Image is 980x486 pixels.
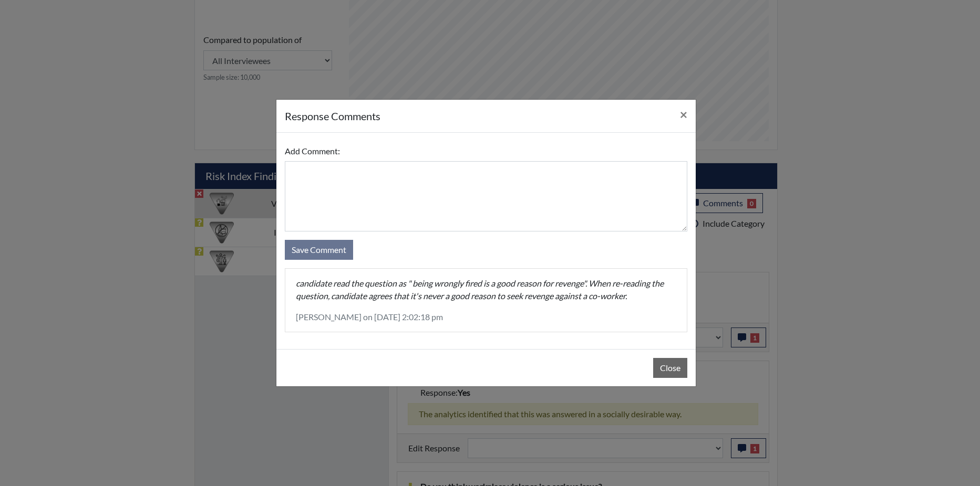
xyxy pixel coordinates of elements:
[296,311,676,323] p: [PERSON_NAME] on [DATE] 2:02:18 pm
[680,107,687,122] span: ×
[672,100,696,129] button: Close
[653,358,687,378] button: Close
[285,240,353,260] button: Save Comment
[285,141,340,161] label: Add Comment:
[285,108,380,124] h5: response Comments
[296,277,676,302] p: candidate read the question as " being wrongly fired is a good reason for revenge". When re-readi...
